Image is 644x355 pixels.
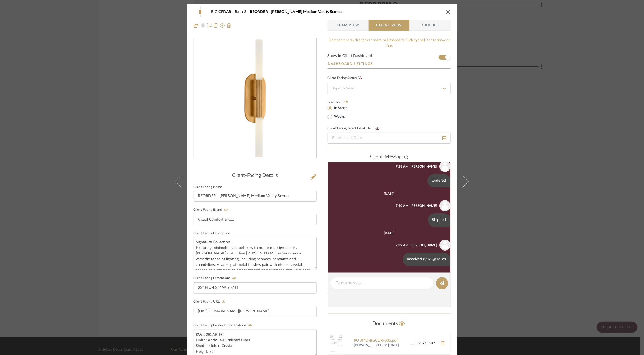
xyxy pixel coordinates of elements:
[337,20,360,31] span: Team View
[354,339,410,343] a: PO JMD-BGCDR-005.pdf
[194,173,317,179] div: Client-Facing Details
[416,20,444,31] span: Orders
[227,23,231,28] img: Remove from project
[428,213,450,227] div: Shipped
[396,203,409,208] div: 7:40 AM
[328,75,364,81] div: Client-Facing Status
[194,208,230,212] label: Client-Facing Brand
[194,323,254,327] label: Client-Facing Product Specifications
[194,38,316,158] div: 0
[194,276,238,280] label: Client-Facing Dimensions
[194,306,317,317] input: Enter item URL
[439,200,450,211] img: user_avatar.png
[411,243,437,248] div: [PERSON_NAME]
[343,99,350,105] button: Lead Time
[194,6,207,17] img: 92d26f49-222a-4a9f-b0f1-b93578ecec0a_48x40.jpg
[416,341,435,345] span: Show Client?
[411,164,437,169] div: [PERSON_NAME]
[354,343,374,348] span: [PERSON_NAME]
[376,20,402,31] span: Client View
[195,38,315,158] img: 92d26f49-222a-4a9f-b0f1-b93578ecec0a_436x436.jpg
[411,203,437,208] div: [PERSON_NAME]
[328,38,451,48] div: Only content on this tab can share to Dashboard. Click eyeball icon to show or hide.
[328,83,451,94] input: Type to Search…
[375,343,410,348] span: 3:11 PM [DATE]
[194,191,317,202] input: Enter Client-Facing Item Name
[211,10,235,14] span: BIG CEDAR
[333,114,345,119] label: Weeks
[250,10,343,14] span: REORDER - [PERSON_NAME] Medium Vanity Sconce
[328,154,451,160] div: client Messaging
[446,9,451,14] button: close
[194,186,222,189] label: Client-Facing Name
[403,253,450,266] div: Received 8/16 @ Miles
[194,214,317,225] input: Enter Client-Facing Brand
[396,164,409,169] div: 7:28 AM
[328,61,373,66] button: Dashboard Settings
[246,323,254,327] button: Client-Facing Product Specifications
[220,300,227,304] button: Client-Facing URL
[328,105,356,120] mat-radio-group: Select item type
[384,192,394,196] div: [DATE]
[328,334,346,352] img: PO JMD-BGCDR-005.pdf
[235,10,250,14] span: Bath 2
[222,208,230,212] button: Client-Facing Brand
[328,133,451,144] input: Enter Install Date
[333,106,347,111] label: In Stock
[427,174,450,187] div: Ordered
[194,300,227,304] label: Client-Facing URL
[328,127,381,130] label: Client-Facing Target Install Date
[396,243,409,248] div: 7:39 AM
[231,276,238,280] button: Client-Facing Dimensions
[439,240,450,251] img: user_avatar.png
[194,232,230,235] label: Client-Facing Description
[328,320,451,328] div: Documents
[194,282,317,294] input: Enter item dimensions
[374,127,381,130] button: Client-Facing Target Install Date
[439,161,450,172] img: user_avatar.png
[384,231,394,235] div: [DATE]
[328,100,356,105] label: Lead Time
